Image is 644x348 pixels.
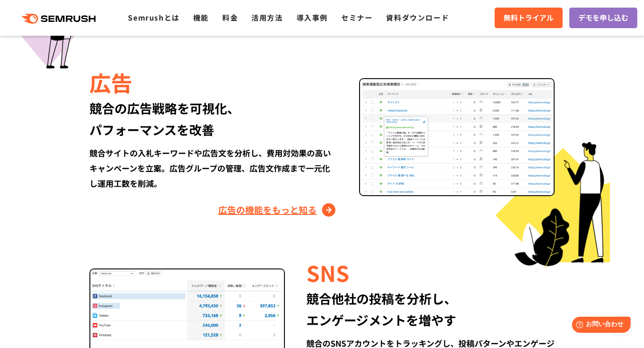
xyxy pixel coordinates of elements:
a: 広告の機能をもっと知る [218,203,338,217]
span: 無料トライアル [504,12,554,24]
a: デモを申し込む [569,8,637,28]
a: Semrushとは [128,12,179,23]
a: 料金 [222,12,238,23]
div: 競合サイトの入札キーワードや広告文を分析し、費用対効果の高いキャンペーンを立案。広告グループの管理、広告文作成まで一元化し運用工数を削減。 [89,145,338,191]
div: 競合の広告戦略を可視化、 パフォーマンスを改善 [89,97,338,140]
a: 活用方法 [251,12,283,23]
iframe: Help widget launcher [564,313,634,338]
div: 競合他社の投稿を分析し、 エンゲージメントを増やす [306,288,555,331]
span: デモを申し込む [578,12,628,24]
a: 導入事例 [297,12,328,23]
a: 資料ダウンロード [386,12,449,23]
div: SNS [306,257,555,288]
div: 広告 [89,67,338,97]
a: セミナー [341,12,373,23]
a: 無料トライアル [495,8,563,28]
a: 機能 [193,12,209,23]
